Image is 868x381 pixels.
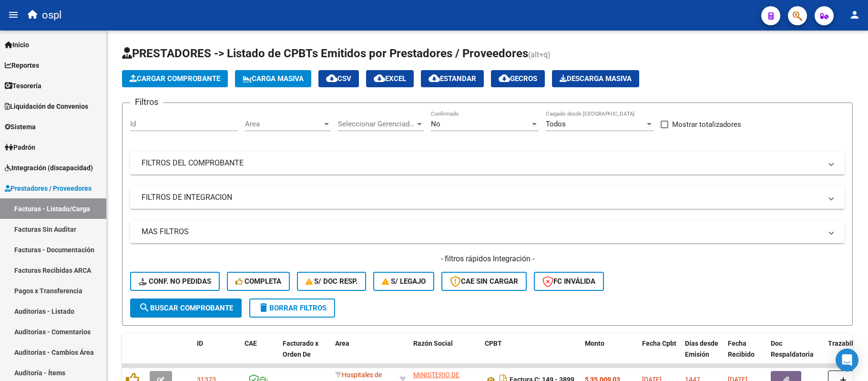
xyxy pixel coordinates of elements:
span: Buscar Comprobante [139,304,233,312]
span: Mostrar totalizadores [672,119,741,130]
span: Razón Social [413,340,453,347]
span: Area [335,340,349,347]
span: Sistema [5,122,36,132]
datatable-header-cell: Monto [581,333,638,375]
mat-icon: search [139,302,150,313]
button: FC Inválida [534,272,604,291]
span: Conf. no pedidas [139,277,211,286]
button: Borrar Filtros [249,299,335,318]
span: S/ legajo [382,277,426,286]
datatable-header-cell: Razón Social [409,333,481,375]
span: Fecha Cpbt [642,340,676,347]
span: FC Inválida [542,277,595,286]
span: Seleccionar Gerenciador [338,120,415,128]
span: EXCEL [374,74,406,83]
mat-panel-title: MAS FILTROS [142,227,822,237]
button: CAE SIN CARGAR [441,272,527,291]
mat-icon: person [849,9,860,21]
span: Descarga Masiva [560,74,632,83]
span: Todos [546,120,566,128]
mat-icon: cloud_download [374,72,385,84]
button: Conf. no pedidas [130,272,220,291]
button: Completa [227,272,290,291]
span: CPBT [485,340,502,347]
span: S/ Doc Resp. [306,277,358,286]
mat-panel-title: FILTROS DEL COMPROBANTE [142,158,822,168]
span: PRESTADORES -> Listado de CPBTs Emitidos por Prestadores / Proveedores [122,47,528,60]
datatable-header-cell: CAE [241,333,279,375]
span: Inicio [5,40,29,50]
span: Borrar Filtros [258,304,327,312]
span: Facturado x Orden De [283,340,318,358]
h3: Filtros [130,95,163,109]
button: Descarga Masiva [552,70,639,87]
mat-icon: delete [258,302,269,313]
datatable-header-cell: Doc Respaldatoria [767,333,824,375]
span: Carga Masiva [243,74,304,83]
span: Padrón [5,142,35,153]
span: ID [197,340,203,347]
span: Días desde Emisión [685,340,718,358]
span: (alt+q) [528,50,551,59]
mat-icon: cloud_download [326,72,337,84]
span: Completa [235,277,281,286]
app-download-masive: Descarga masiva de comprobantes (adjuntos) [552,70,639,87]
span: Reportes [5,60,39,71]
datatable-header-cell: ID [193,333,241,375]
mat-icon: cloud_download [499,72,510,84]
span: No [431,120,440,128]
mat-icon: menu [8,9,19,21]
datatable-header-cell: CPBT [481,333,581,375]
span: CAE [245,340,257,347]
span: Integración (discapacidad) [5,163,93,173]
button: Cargar Comprobante [122,70,228,87]
datatable-header-cell: Fecha Cpbt [638,333,681,375]
datatable-header-cell: Area [331,333,396,375]
span: Estandar [429,74,476,83]
button: CSV [318,70,359,87]
span: Liquidación de Convenios [5,101,88,112]
mat-expansion-panel-header: MAS FILTROS [130,220,845,243]
span: Tesorería [5,81,41,91]
button: Gecros [491,70,545,87]
span: Cargar Comprobante [130,74,220,83]
button: EXCEL [366,70,414,87]
datatable-header-cell: Días desde Emisión [681,333,724,375]
button: Carga Masiva [235,70,311,87]
button: S/ Doc Resp. [297,272,367,291]
span: Prestadores / Proveedores [5,183,92,194]
mat-panel-title: FILTROS DE INTEGRACION [142,192,822,203]
mat-icon: cloud_download [429,72,440,84]
h4: - filtros rápidos Integración - [130,254,845,264]
span: Doc Respaldatoria [771,340,814,358]
datatable-header-cell: Facturado x Orden De [279,333,331,375]
mat-expansion-panel-header: FILTROS DE INTEGRACION [130,186,845,209]
span: ospl [42,5,61,26]
span: Area [245,120,322,128]
span: Fecha Recibido [728,340,755,358]
mat-expansion-panel-header: FILTROS DEL COMPROBANTE [130,152,845,175]
span: Trazabilidad [828,340,867,347]
button: S/ legajo [373,272,434,291]
span: CAE SIN CARGAR [450,277,518,286]
span: CSV [326,74,351,83]
div: Open Intercom Messenger [836,349,858,371]
span: Gecros [499,74,537,83]
button: Buscar Comprobante [130,299,242,318]
datatable-header-cell: Fecha Recibido [724,333,767,375]
span: Monto [585,340,604,347]
button: Estandar [421,70,484,87]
